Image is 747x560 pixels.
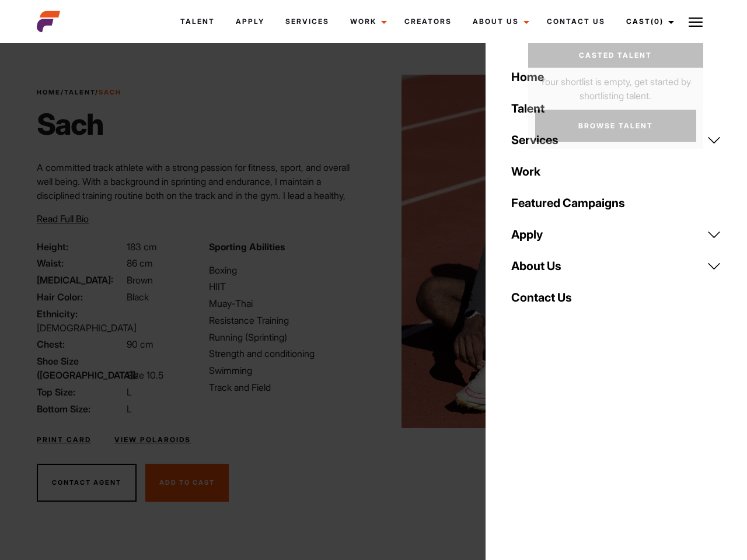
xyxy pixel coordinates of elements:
[37,464,137,502] button: Contact Agent
[127,338,153,350] span: 90 cm
[504,124,728,156] a: Services
[504,187,728,219] a: Featured Campaigns
[37,87,121,97] span: / /
[37,273,124,287] span: [MEDICAL_DATA]:
[504,250,728,282] a: About Us
[689,15,703,29] img: Burger icon
[504,61,728,93] a: Home
[225,6,275,37] a: Apply
[616,6,681,37] a: Cast(0)
[504,93,728,124] a: Talent
[127,369,163,381] span: Size 10.5
[99,88,121,96] strong: Sach
[37,322,137,334] span: [DEMOGRAPHIC_DATA]
[127,241,157,253] span: 183 cm
[209,279,366,293] li: HIIT
[37,256,124,270] span: Waist:
[209,346,366,360] li: Strength and conditioning
[159,478,215,487] span: Add To Cast
[37,307,124,321] span: Ethnicity:
[209,241,285,253] strong: Sporting Abilities
[209,313,366,327] li: Resistance Training
[462,6,536,37] a: About Us
[209,263,366,277] li: Boxing
[394,6,462,37] a: Creators
[535,110,696,142] a: Browse Talent
[37,385,124,399] span: Top Size:
[209,363,366,377] li: Swimming
[651,17,664,26] span: (0)
[127,386,132,398] span: L
[170,6,225,37] a: Talent
[528,68,703,103] p: Your shortlist is empty, get started by shortlisting talent.
[275,6,340,37] a: Services
[37,435,91,445] a: Print Card
[37,402,124,416] span: Bottom Size:
[127,257,153,269] span: 86 cm
[37,290,124,304] span: Hair Color:
[145,464,229,502] button: Add To Cast
[37,88,61,96] a: Home
[504,282,728,313] a: Contact Us
[504,156,728,187] a: Work
[127,403,132,415] span: L
[536,6,616,37] a: Contact Us
[37,107,121,142] h1: Sach
[37,160,366,230] p: A committed track athlete with a strong passion for fitness, sport, and overall well being. With ...
[64,88,95,96] a: Talent
[127,291,149,303] span: Black
[209,296,366,310] li: Muay-Thai
[209,380,366,394] li: Track and Field
[209,330,366,344] li: Running (Sprinting)
[37,213,89,225] span: Read Full Bio
[528,43,703,68] a: Casted Talent
[37,354,124,382] span: Shoe Size ([GEOGRAPHIC_DATA]):
[340,6,394,37] a: Work
[114,435,191,445] a: View Polaroids
[504,219,728,250] a: Apply
[37,240,124,254] span: Height:
[37,337,124,351] span: Chest:
[127,274,153,286] span: Brown
[37,212,89,226] button: Read Full Bio
[37,10,60,33] img: cropped-aefm-brand-fav-22-square.png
